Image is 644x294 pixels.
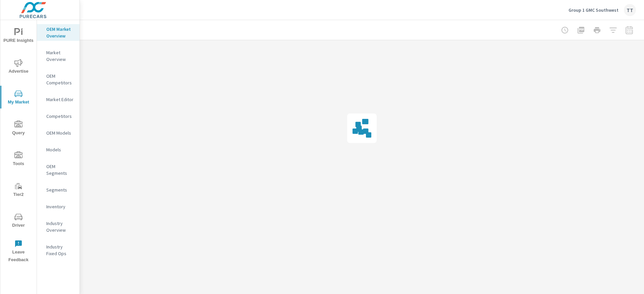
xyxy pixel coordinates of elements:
div: Market Overview [37,48,79,64]
p: Group 1 GMC Southwest [569,7,619,13]
p: OEM Market Overview [46,26,74,39]
div: OEM Segments [37,161,79,178]
p: Segments [46,187,74,193]
p: Industry Overview [46,220,74,233]
div: Competitors [37,111,79,121]
div: OEM Competitors [37,71,79,88]
div: Models [37,145,79,155]
div: OEM Market Overview [37,24,79,41]
span: My Market [2,90,35,106]
p: Industry Fixed Ops [46,243,74,257]
div: TT [624,4,636,16]
p: Competitors [46,113,74,120]
span: PURE Insights [2,28,35,45]
div: OEM Models [37,128,79,138]
span: Tier2 [2,182,35,199]
div: Industry Overview [37,218,79,235]
span: Leave Feedback [2,240,35,264]
p: OEM Competitors [46,73,74,86]
p: OEM Segments [46,163,74,176]
p: Models [46,146,74,153]
p: Market Editor [46,96,74,103]
span: Driver [2,213,35,229]
span: Advertise [2,59,35,75]
div: Industry Fixed Ops [37,242,79,259]
p: OEM Models [46,130,74,136]
p: Inventory [46,203,74,210]
span: Tools [2,151,35,168]
div: Inventory [37,202,79,212]
p: Market Overview [46,49,74,63]
div: Segments [37,185,79,195]
div: nav menu [0,20,37,267]
span: Query [2,121,35,137]
div: Market Editor [37,94,79,104]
